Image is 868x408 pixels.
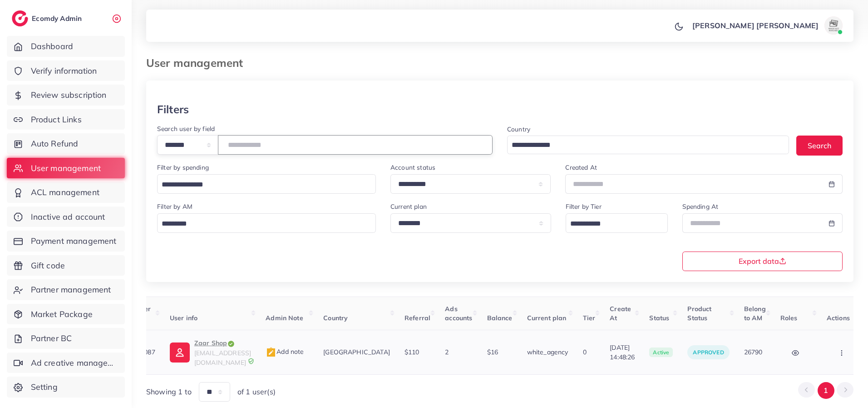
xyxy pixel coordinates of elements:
[7,279,125,300] a: Partner management
[31,211,105,223] span: Inactive ad account
[7,109,125,130] a: Product Links
[739,257,786,265] span: Export data
[7,328,125,349] a: Partner BC
[649,314,669,322] span: Status
[649,348,673,358] span: active
[157,163,209,172] label: Filter by spending
[31,308,93,320] span: Market Package
[7,60,125,81] a: Verify information
[527,348,568,356] span: white_agency
[7,207,125,227] a: Inactive ad account
[390,163,435,172] label: Account status
[507,136,789,154] div: Search for option
[827,314,850,322] span: Actions
[744,348,763,356] span: 26790
[266,314,303,322] span: Admin Note
[487,348,498,356] span: $16
[404,314,430,322] span: Referral
[31,138,79,150] span: Auto Refund
[237,387,276,397] span: of 1 user(s)
[7,255,125,276] a: Gift code
[7,158,125,179] a: User management
[445,348,449,356] span: 2
[583,348,587,356] span: 0
[31,89,107,101] span: Review subscription
[692,20,819,31] p: [PERSON_NAME] [PERSON_NAME]
[487,314,513,322] span: Balance
[170,337,251,367] a: Zaar Shop[EMAIL_ADDRESS][DOMAIN_NAME]
[798,382,853,399] ul: Pagination
[565,163,597,172] label: Created At
[818,382,834,399] button: Go to page 1
[158,217,364,231] input: Search for option
[31,114,82,126] span: Product Links
[610,305,631,322] span: Create At
[31,40,73,52] span: Dashboard
[583,314,596,322] span: Tier
[610,343,635,362] span: [DATE] 14:48:26
[170,343,190,363] img: ic-user-info.36bf1079.svg
[32,14,84,23] h2: Ecomdy Admin
[31,162,101,174] span: User management
[31,381,58,393] span: Setting
[527,314,567,322] span: Current plan
[7,353,125,373] a: Ad creative management
[12,10,28,26] img: logo
[157,124,215,133] label: Search user by field
[12,10,84,26] a: logoEcomdy Admin
[445,305,472,322] span: Ads accounts
[780,314,798,322] span: Roles
[266,347,276,358] img: admin_note.cdd0b510.svg
[31,186,99,198] span: ACL management
[7,304,125,325] a: Market Package
[7,133,125,154] a: Auto Refund
[227,340,235,348] img: icon-tick.de4e08dc.svg
[7,231,125,252] a: Payment management
[31,357,118,369] span: Ad creative management
[194,349,251,366] span: [EMAIL_ADDRESS][DOMAIN_NAME]
[157,103,189,116] h3: Filters
[7,377,125,398] a: Setting
[158,178,364,192] input: Search for option
[194,337,251,348] p: Zaar Shop
[137,348,155,356] span: 17087
[682,202,719,211] label: Spending At
[266,348,304,356] span: Add note
[323,348,390,356] span: [GEOGRAPHIC_DATA]
[248,358,254,364] img: 9CAL8B2pu8EFxCJHYAAAAldEVYdGRhdGU6Y3JlYXRlADIwMjItMTItMDlUMDQ6NTg6MzkrMDA6MDBXSlgLAAAAJXRFWHRkYXR...
[824,16,843,35] img: avatar
[31,65,97,77] span: Verify information
[31,332,72,344] span: Partner BC
[567,217,656,231] input: Search for option
[687,305,711,322] span: Product Status
[566,202,602,211] label: Filter by Tier
[157,213,376,233] div: Search for option
[31,260,65,272] span: Gift code
[323,314,348,322] span: Country
[507,125,530,134] label: Country
[146,56,250,70] h3: User management
[31,284,111,296] span: Partner management
[404,348,419,356] span: $110
[744,305,766,322] span: Belong to AM
[157,202,192,211] label: Filter by AM
[508,138,777,152] input: Search for option
[682,252,843,271] button: Export data
[7,85,125,106] a: Review subscription
[796,136,843,155] button: Search
[7,182,125,203] a: ACL management
[157,174,376,194] div: Search for option
[687,16,846,35] a: [PERSON_NAME] [PERSON_NAME]avatar
[566,213,668,233] div: Search for option
[390,202,427,211] label: Current plan
[693,349,724,356] span: approved
[31,235,117,247] span: Payment management
[146,387,192,397] span: Showing 1 to
[170,314,197,322] span: User info
[7,36,125,57] a: Dashboard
